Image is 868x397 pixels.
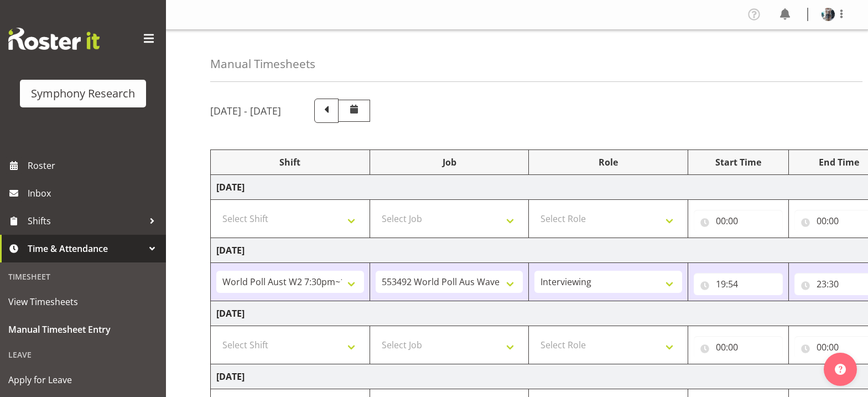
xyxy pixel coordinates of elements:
span: Roster [28,157,160,174]
div: Shift [216,156,364,169]
div: Job [376,156,523,169]
span: Manual Timesheet Entry [8,321,158,338]
div: Leave [3,343,163,366]
input: Click to select... [694,336,783,358]
span: Apply for Leave [8,372,158,388]
a: View Timesheets [3,288,163,316]
img: help-xxl-2.png [835,364,846,375]
span: Time & Attendance [28,240,144,257]
div: Timesheet [3,265,163,288]
h5: [DATE] - [DATE] [210,105,281,117]
a: Apply for Leave [3,366,163,394]
h4: Manual Timesheets [210,58,315,70]
img: karen-rimmer509cc44dc399f68592e3a0628bc04820.png [822,8,835,21]
span: Shifts [28,213,144,229]
input: Click to select... [694,273,783,295]
input: Click to select... [694,210,783,232]
div: Role [534,156,682,169]
img: Rosterit website logo [8,28,100,50]
div: Symphony Research [31,85,135,102]
span: Inbox [28,185,160,202]
div: Start Time [694,156,783,169]
span: View Timesheets [8,293,158,310]
a: Manual Timesheet Entry [3,316,163,343]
